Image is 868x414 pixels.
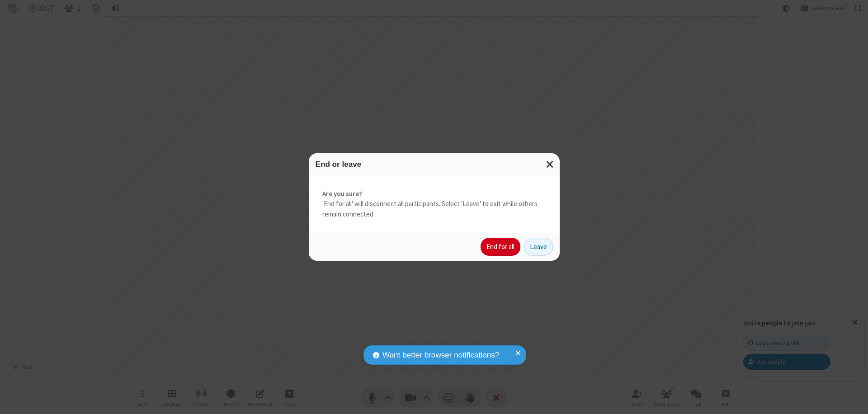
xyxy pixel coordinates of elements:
h3: End or leave [316,160,553,169]
strong: Are you sure? [322,189,546,199]
button: End for all [481,238,520,256]
span: Want better browser notifications? [382,349,499,361]
div: 'End for all' will disconnect all participants. Select 'Leave' to exit while others remain connec... [309,175,560,233]
button: Close modal [541,153,560,175]
button: Leave [524,238,553,256]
